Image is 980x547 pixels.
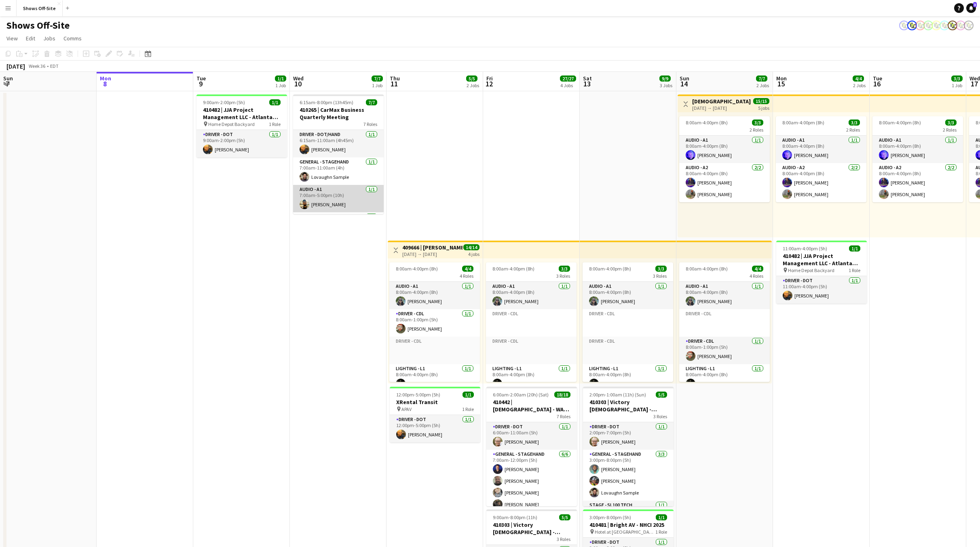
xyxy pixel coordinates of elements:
[582,79,592,88] span: 13
[752,266,763,272] span: 4/4
[872,136,963,163] app-card-role: Audio - A11/18:00am-4:00pm (8h)[PERSON_NAME]
[460,273,473,279] span: 4 Roles
[366,99,377,105] span: 7/7
[557,536,570,542] span: 3 Roles
[583,387,674,506] div: 2:00pm-1:00am (11h) (Sun)5/5410303 | Victory [DEMOGRAPHIC_DATA] - Volunteer Appreciation Event3 R...
[99,79,111,88] span: 8
[679,309,770,337] app-card-role-placeholder: Driver - CDL
[389,337,480,364] app-card-role-placeholder: Driver - CDL
[846,127,860,133] span: 2 Roles
[389,282,480,309] app-card-role: Audio - A11/18:00am-4:00pm (8h)[PERSON_NAME]
[389,364,480,392] app-card-role: Lighting - L11/18:00am-4:00pm (8h)[PERSON_NAME]
[50,63,59,69] div: EDT
[203,99,245,105] span: 9:00am-2:00pm (5h)
[679,163,770,202] app-card-role: Audio - A22/28:00am-4:00pm (8h)[PERSON_NAME][PERSON_NAME]
[776,116,866,202] app-job-card: 8:00am-4:00pm (8h)3/32 RolesAudio - A11/18:00am-4:00pm (8h)[PERSON_NAME]Audio - A22/28:00am-4:00p...
[776,276,867,304] app-card-role: Driver - DOT1/111:00am-4:00pm (5h)[PERSON_NAME]
[782,119,824,126] span: 8:00am-4:00pm (8h)
[559,514,570,520] span: 5/5
[396,392,440,398] span: 12:00pm-5:00pm (5h)
[390,387,480,442] app-job-card: 12:00pm-5:00pm (5h)1/1XRental Transit APAV1 RoleDriver - DOT1/112:00pm-5:00pm (5h)[PERSON_NAME]
[486,309,577,337] app-card-role-placeholder: Driver - CDL
[402,251,463,257] div: [DATE] → [DATE]
[849,245,860,251] span: 1/1
[753,98,769,104] span: 15/15
[17,0,63,16] button: Shows Off-Site
[750,127,763,133] span: 2 Roles
[659,75,671,82] span: 9/9
[750,273,763,279] span: 4 Roles
[40,33,59,44] a: Jobs
[486,262,577,382] app-job-card: 8:00am-4:00pm (8h)3/33 RolesAudio - A11/18:00am-4:00pm (8h)[PERSON_NAME]Driver - CDLDriver - CDLL...
[467,82,479,88] div: 2 Jobs
[788,267,834,273] span: Home Depot Backyard
[27,63,47,69] span: Week 36
[872,163,963,202] app-card-role: Audio - A22/28:00am-4:00pm (8h)[PERSON_NAME][PERSON_NAME]
[776,252,867,267] h3: 410482 | JJA Project Management LLC - Atlanta Food & Wine Festival - Home Depot Backyard - Return
[679,337,770,364] app-card-role: Driver - CDL1/18:00am-1:00pm (5h)[PERSON_NAME]
[686,266,728,272] span: 8:00am-4:00pm (8h)
[390,415,480,442] app-card-role: Driver - DOT1/112:00pm-5:00pm (5h)[PERSON_NAME]
[486,282,577,309] app-card-role: Audio - A11/18:00am-4:00pm (8h)[PERSON_NAME]
[462,266,473,272] span: 4/4
[853,75,864,82] span: 4/4
[208,121,255,127] span: Home Depot Backyard
[60,33,85,44] a: Comms
[969,75,980,82] span: Wed
[583,75,592,82] span: Sat
[943,127,957,133] span: 2 Roles
[776,136,866,163] app-card-role: Audio - A11/18:00am-4:00pm (8h)[PERSON_NAME]
[363,121,377,127] span: 7 Roles
[2,79,13,88] span: 7
[401,406,412,412] span: APAV
[389,262,480,382] app-job-card: 8:00am-4:00pm (8h)4/44 RolesAudio - A11/18:00am-4:00pm (8h)[PERSON_NAME]Driver - CDL1/18:00am-1:0...
[390,398,480,406] h3: XRental Transit
[679,116,770,202] app-job-card: 8:00am-4:00pm (8h)3/32 RolesAudio - A11/18:00am-4:00pm (8h)[PERSON_NAME]Audio - A22/28:00am-4:00p...
[293,75,304,82] span: Wed
[973,2,977,7] span: 3
[872,79,882,88] span: 16
[492,266,534,272] span: 8:00am-4:00pm (8h)
[951,75,963,82] span: 3/3
[849,119,860,126] span: 3/3
[583,450,674,501] app-card-role: General - Stagehand3/33:00pm-8:00pm (5h)[PERSON_NAME][PERSON_NAME]Lovaughn Sample
[463,244,479,250] span: 14/14
[879,119,921,126] span: 8:00am-4:00pm (8h)
[872,116,963,202] app-job-card: 8:00am-4:00pm (8h)3/32 RolesAudio - A11/18:00am-4:00pm (8h)[PERSON_NAME]Audio - A22/28:00am-4:00p...
[463,392,474,398] span: 1/1
[100,75,111,82] span: Mon
[595,529,655,535] span: Hotel at [GEOGRAPHIC_DATA]
[680,75,689,82] span: Sun
[396,266,438,272] span: 8:00am-4:00pm (8h)
[931,21,941,30] app-user-avatar: Labor Coordinator
[275,75,286,82] span: 1/1
[756,82,769,88] div: 2 Jobs
[557,413,570,419] span: 7 Roles
[968,79,980,88] span: 17
[583,521,674,528] h3: 410481 | Bright AV - NHCI 2025
[196,106,287,121] h3: 410482 | JJA Project Management LLC - Atlanta Food & Wine Festival - Home Depot Backyard - Deliver
[679,136,770,163] app-card-role: Audio - A11/18:00am-4:00pm (8h)[PERSON_NAME]
[583,398,674,413] h3: 410303 | Victory [DEMOGRAPHIC_DATA] - Volunteer Appreciation Event
[293,94,384,214] div: 6:15am-8:00pm (13h45m)7/7410265 | CarMax Business Quarterly Meeting7 RolesDriver - DOT/Hand1/16:1...
[300,99,353,105] span: 6:15am-8:00pm (13h45m)
[23,33,38,44] a: Edit
[486,521,577,536] h3: 410303 | Victory [DEMOGRAPHIC_DATA] - Volunteer Appreciation Event
[589,392,646,398] span: 2:00pm-1:00am (11h) (Sun)
[583,501,674,528] app-card-role: Stage - SL100 Tech1/1
[915,21,925,30] app-user-avatar: Labor Coordinator
[653,273,667,279] span: 3 Roles
[583,282,673,309] app-card-role: Audio - A11/18:00am-4:00pm (8h)[PERSON_NAME]
[923,21,933,30] app-user-avatar: Labor Coordinator
[292,79,304,88] span: 10
[945,119,957,126] span: 3/3
[485,79,493,88] span: 12
[486,398,577,413] h3: 410442 | [DEMOGRAPHIC_DATA] - WAVE College Ministry 2025
[907,21,917,30] app-user-avatar: Labor Coordinator
[372,75,383,82] span: 7/7
[3,33,21,44] a: View
[556,273,570,279] span: 3 Roles
[196,130,287,157] app-card-role: Driver - DOT1/19:00am-2:00pm (5h)[PERSON_NAME]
